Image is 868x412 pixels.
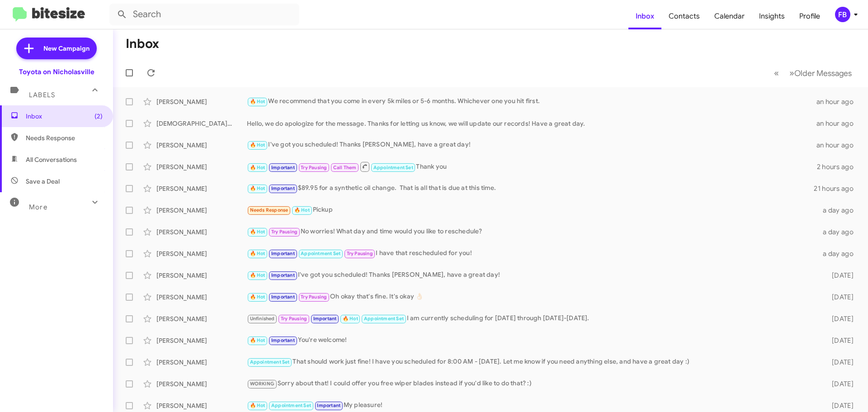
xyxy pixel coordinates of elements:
[156,206,247,215] div: [PERSON_NAME]
[250,207,288,213] span: Needs Response
[817,401,861,410] div: [DATE]
[250,316,275,322] span: Unfinished
[817,206,861,215] div: a day ago
[247,379,817,389] div: Sorry about that! I could offer you free wiper blades instead if you'd like to do that? :)
[156,249,247,258] div: [PERSON_NAME]
[313,316,337,322] span: Important
[156,97,247,106] div: [PERSON_NAME]
[817,336,861,345] div: [DATE]
[29,91,55,99] span: Labels
[271,337,295,343] span: Important
[126,37,159,51] h1: Inbox
[250,359,290,365] span: Appointment Set
[156,314,247,323] div: [PERSON_NAME]
[271,251,295,256] span: Important
[250,294,265,300] span: 🔥 Hot
[247,292,817,302] div: Oh okay that's fine. It's okay 👌🏻
[26,133,103,142] span: Needs Response
[827,7,858,22] button: FB
[26,177,60,186] span: Save a Deal
[250,251,265,256] span: 🔥 Hot
[109,4,299,25] input: Search
[281,316,307,322] span: Try Pausing
[817,227,861,237] div: a day ago
[156,271,247,280] div: [PERSON_NAME]
[343,316,358,322] span: 🔥 Hot
[156,379,247,388] div: [PERSON_NAME]
[156,119,247,128] div: [DEMOGRAPHIC_DATA][PERSON_NAME]
[789,67,794,79] span: »
[661,3,707,29] a: Contacts
[247,313,817,324] div: I am currently scheduling for [DATE] through [DATE]-[DATE].
[29,203,47,211] span: More
[19,67,94,76] div: Toyota on Nicholasville
[817,249,861,258] div: a day ago
[156,141,247,150] div: [PERSON_NAME]
[816,97,861,106] div: an hour ago
[16,38,97,59] a: New Campaign
[271,294,295,300] span: Important
[247,119,816,128] div: Hello, we do apologize for the message. Thanks for letting us know, we will update our records! H...
[247,357,817,367] div: That should work just fine! I have you scheduled for 8:00 AM - [DATE]. Let me know if you need an...
[628,3,661,29] a: Inbox
[817,162,861,171] div: 2 hours ago
[271,403,311,408] span: Appointment Set
[794,68,852,78] span: Older Messages
[817,379,861,388] div: [DATE]
[792,3,827,29] span: Profile
[247,335,817,346] div: You're welcome!
[26,155,77,164] span: All Conversations
[373,165,413,170] span: Appointment Set
[301,251,340,256] span: Appointment Set
[247,227,817,237] div: No worries! What day and time would you like to reschedule?
[247,205,817,215] div: Pickup
[247,183,814,194] div: $89.95 for a synthetic oil change. That is all that is due at this time.
[250,185,265,191] span: 🔥 Hot
[333,165,357,170] span: Call Them
[250,337,265,343] span: 🔥 Hot
[835,7,850,22] div: FB
[271,165,295,170] span: Important
[43,44,90,53] span: New Campaign
[769,64,857,82] nav: Page navigation example
[250,165,265,170] span: 🔥 Hot
[156,401,247,410] div: [PERSON_NAME]
[347,251,373,256] span: Try Pausing
[301,165,327,170] span: Try Pausing
[817,271,861,280] div: [DATE]
[247,140,816,150] div: I've got you scheduled! Thanks [PERSON_NAME], have a great day!
[250,99,265,104] span: 🔥 Hot
[707,3,752,29] a: Calendar
[271,229,297,235] span: Try Pausing
[774,67,779,79] span: «
[26,112,103,121] span: Inbox
[294,207,310,213] span: 🔥 Hot
[156,227,247,237] div: [PERSON_NAME]
[271,272,295,278] span: Important
[817,293,861,302] div: [DATE]
[156,358,247,367] div: [PERSON_NAME]
[301,294,327,300] span: Try Pausing
[247,400,817,411] div: My pleasure!
[250,381,274,387] span: WORKING
[250,229,265,235] span: 🔥 Hot
[247,270,817,280] div: I've got you scheduled! Thanks [PERSON_NAME], have a great day!
[94,112,103,121] span: (2)
[817,358,861,367] div: [DATE]
[156,184,247,193] div: [PERSON_NAME]
[816,119,861,128] div: an hour ago
[156,336,247,345] div: [PERSON_NAME]
[250,142,265,148] span: 🔥 Hot
[247,248,817,259] div: I have that rescheduled for you!
[752,3,792,29] a: Insights
[250,272,265,278] span: 🔥 Hot
[247,161,817,172] div: Thank you
[271,185,295,191] span: Important
[156,162,247,171] div: [PERSON_NAME]
[317,403,340,408] span: Important
[250,403,265,408] span: 🔥 Hot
